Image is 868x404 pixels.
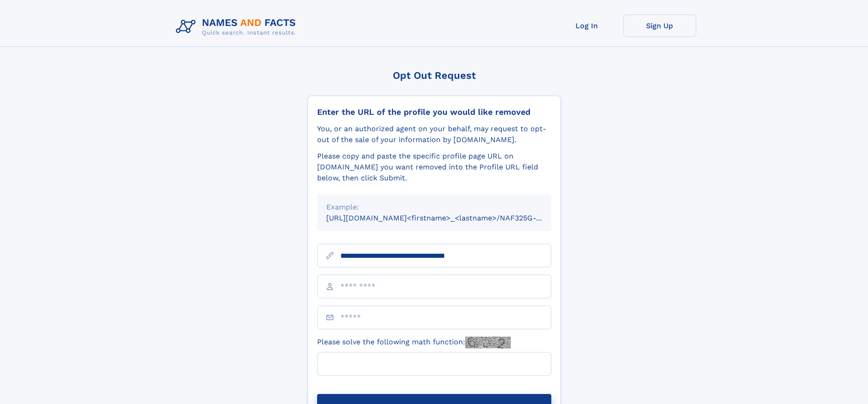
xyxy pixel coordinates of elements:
a: Log In [550,15,623,37]
small: [URL][DOMAIN_NAME]<firstname>_<lastname>/NAF325G-xxxxxxxx [326,214,569,222]
div: Opt Out Request [308,70,561,81]
div: You, or an authorized agent on your behalf, may request to opt-out of the sale of your informatio... [317,123,551,145]
div: Enter the URL of the profile you would like removed [317,107,551,117]
div: Example: [326,202,542,213]
div: Please copy and paste the specific profile page URL on [DOMAIN_NAME] you want removed into the Pr... [317,151,551,184]
label: Please solve the following math function: [317,337,511,348]
img: Logo Names and Facts [172,15,303,39]
a: Sign Up [623,15,696,37]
